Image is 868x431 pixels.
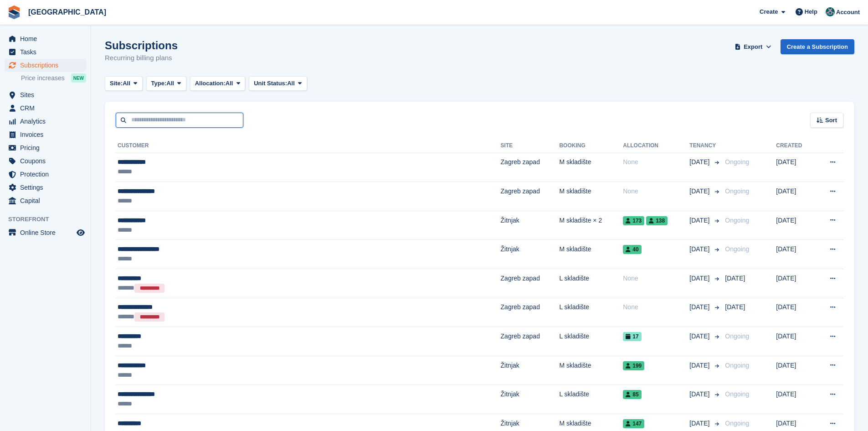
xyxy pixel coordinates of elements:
[559,298,623,327] td: L skladište
[501,327,560,356] td: Zagreb zapad
[5,46,86,58] a: menu
[166,79,174,88] span: All
[725,362,749,369] span: Ongoing
[5,168,86,181] a: menu
[725,332,749,340] span: Ongoing
[776,269,815,298] td: [DATE]
[501,356,560,385] td: Žitnjak
[501,153,560,182] td: Zagreb zapad
[20,155,75,167] span: Coupons
[781,39,854,54] a: Create a Subscription
[776,182,815,211] td: [DATE]
[151,79,167,88] span: Type:
[623,274,689,283] div: None
[5,226,86,239] a: menu
[559,327,623,356] td: L skladište
[689,187,711,196] span: [DATE]
[825,116,837,125] span: Sort
[623,216,644,225] span: 173
[760,7,778,16] span: Create
[20,115,75,128] span: Analytics
[725,390,749,398] span: Ongoing
[776,356,815,385] td: [DATE]
[623,332,641,341] span: 17
[725,275,745,282] span: [DATE]
[776,385,815,414] td: [DATE]
[623,302,689,312] div: None
[7,5,21,19] img: stora-icon-8386f47178a22dfd0bd8f6a31ec36ba5ce8667c1dd55bd0f319d3a0aa187defe.svg
[20,181,75,194] span: Settings
[21,73,86,83] a: Price increases NEW
[20,88,75,101] span: Sites
[689,216,711,225] span: [DATE]
[195,79,226,88] span: Allocation:
[776,211,815,240] td: [DATE]
[836,8,860,17] span: Account
[75,227,86,238] a: Preview store
[646,216,668,225] span: 138
[5,194,86,207] a: menu
[559,356,623,385] td: M skladište
[623,157,689,167] div: None
[559,153,623,182] td: M skladište
[20,32,75,45] span: Home
[5,141,86,154] a: menu
[21,74,65,83] span: Price increases
[689,332,711,341] span: [DATE]
[744,42,762,52] span: Export
[559,385,623,414] td: L skladište
[146,76,186,91] button: Type: All
[725,217,749,224] span: Ongoing
[5,115,86,128] a: menu
[5,181,86,194] a: menu
[20,194,75,207] span: Capital
[623,187,689,196] div: None
[689,274,711,283] span: [DATE]
[689,302,711,312] span: [DATE]
[20,102,75,114] span: CRM
[559,269,623,298] td: L skladište
[501,298,560,327] td: Zagreb zapad
[623,245,641,254] span: 40
[5,59,86,72] a: menu
[501,269,560,298] td: Zagreb zapad
[249,76,307,91] button: Unit Status: All
[190,76,246,91] button: Allocation: All
[226,79,233,88] span: All
[20,46,75,58] span: Tasks
[725,303,745,311] span: [DATE]
[20,226,75,239] span: Online Store
[501,182,560,211] td: Zagreb zapad
[776,298,815,327] td: [DATE]
[559,182,623,211] td: M skladište
[116,139,501,153] th: Customer
[623,419,644,428] span: 147
[725,187,749,195] span: Ongoing
[25,5,110,20] a: [GEOGRAPHIC_DATA]
[20,168,75,181] span: Protection
[105,53,178,63] p: Recurring billing plans
[5,88,86,101] a: menu
[689,157,711,167] span: [DATE]
[559,211,623,240] td: M skladište × 2
[805,7,817,16] span: Help
[689,139,721,153] th: Tenancy
[501,240,560,269] td: Žitnjak
[725,245,749,253] span: Ongoing
[776,327,815,356] td: [DATE]
[725,420,749,427] span: Ongoing
[776,240,815,269] td: [DATE]
[5,155,86,167] a: menu
[20,59,75,72] span: Subscriptions
[733,39,773,54] button: Export
[776,139,815,153] th: Created
[689,389,711,399] span: [DATE]
[123,79,130,88] span: All
[689,419,711,428] span: [DATE]
[5,128,86,141] a: menu
[776,153,815,182] td: [DATE]
[501,139,560,153] th: Site
[110,79,123,88] span: Site:
[623,139,689,153] th: Allocation
[623,361,644,370] span: 199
